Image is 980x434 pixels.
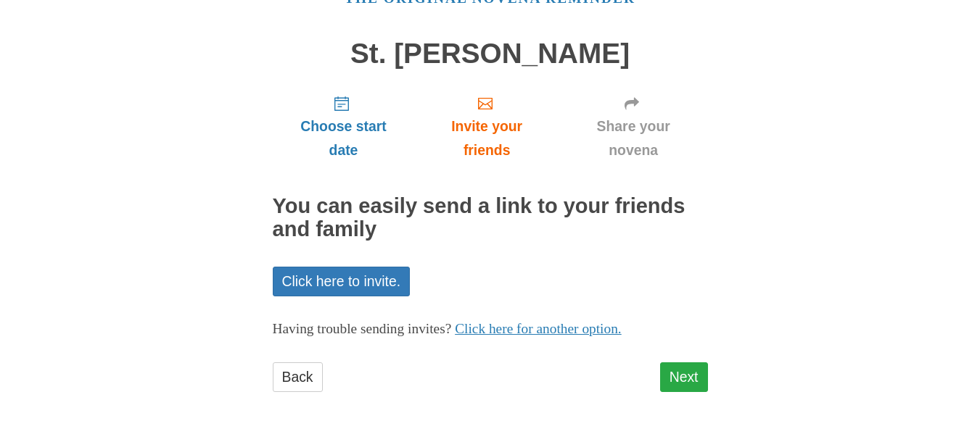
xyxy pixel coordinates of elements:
h1: St. [PERSON_NAME] [273,38,708,70]
a: Click here to invite. [273,267,411,296]
a: Next [660,362,708,392]
a: Click here for another option. [455,321,622,336]
a: Back [273,362,323,392]
span: Choose start date [287,114,400,162]
span: Share your novena [574,114,693,162]
a: Choose start date [273,83,415,170]
h2: You can easily send a link to your friends and family [273,195,708,241]
a: Invite your friends [414,83,559,170]
a: Share your novena [559,83,708,170]
span: Invite your friends [429,114,544,162]
span: Having trouble sending invites? [273,321,452,336]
